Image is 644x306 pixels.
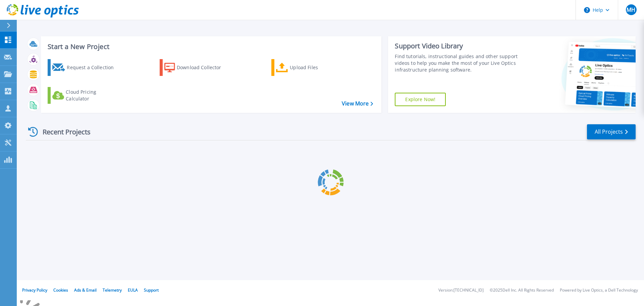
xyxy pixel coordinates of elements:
a: EULA [128,287,138,293]
div: Recent Projects [26,124,100,140]
div: Find tutorials, instructional guides and other support videos to help you make the most of your L... [395,53,521,73]
a: Cloud Pricing Calculator [48,87,122,104]
div: Download Collector [177,61,230,74]
span: MH [627,7,635,12]
li: Powered by Live Optics, a Dell Technology [560,288,638,293]
a: Upload Files [271,59,346,76]
a: Privacy Policy [22,287,47,293]
a: Telemetry [103,287,122,293]
div: Request a Collection [67,61,120,74]
a: View More [342,100,373,107]
a: Request a Collection [48,59,122,76]
li: Version: [TECHNICAL_ID] [438,288,484,293]
div: Upload Files [290,61,343,74]
h3: Start a New Project [48,43,373,50]
a: Download Collector [160,59,234,76]
div: Cloud Pricing Calculator [66,89,119,102]
div: Support Video Library [395,42,521,50]
a: Ads & Email [74,287,97,293]
li: © 2025 Dell Inc. All Rights Reserved [490,288,554,293]
a: Support [144,287,159,293]
a: Explore Now! [395,93,446,106]
a: All Projects [587,124,636,139]
a: Cookies [53,287,68,293]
